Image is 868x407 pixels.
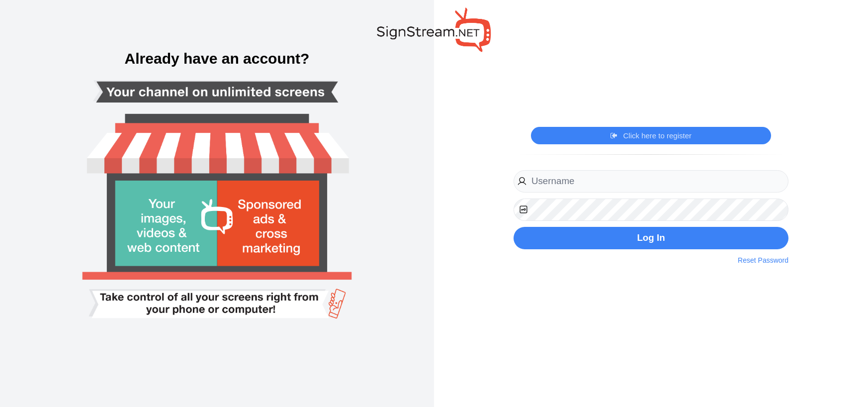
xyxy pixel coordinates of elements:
[738,255,788,266] a: Reset Password
[514,227,788,249] button: Log In
[377,7,491,52] img: SignStream.NET
[818,359,868,407] iframe: Chat Widget
[10,51,424,66] h3: Already have an account?
[610,131,692,141] a: Click here to register
[51,19,382,388] img: Smart tv login
[514,170,788,193] input: Username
